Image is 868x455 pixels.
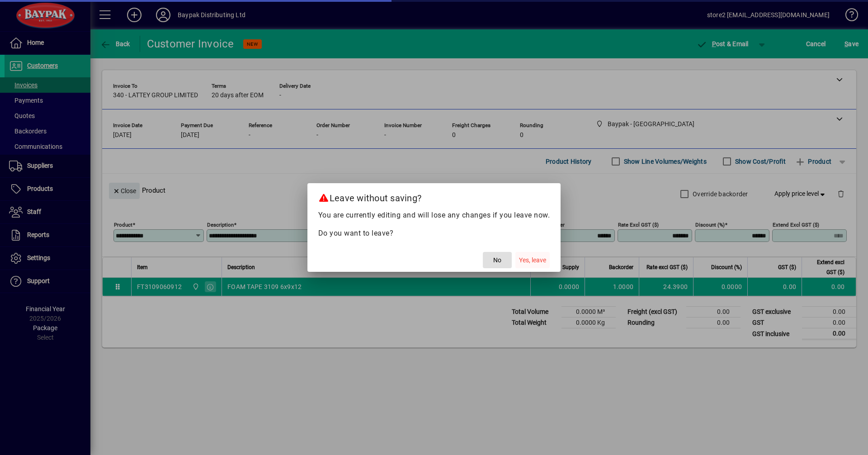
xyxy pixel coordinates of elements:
[318,210,550,221] p: You are currently editing and will lose any changes if you leave now.
[307,183,561,209] h2: Leave without saving?
[318,228,550,239] p: Do you want to leave?
[515,252,550,268] button: Yes, leave
[483,252,512,268] button: No
[493,256,501,265] span: No
[519,256,546,265] span: Yes, leave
